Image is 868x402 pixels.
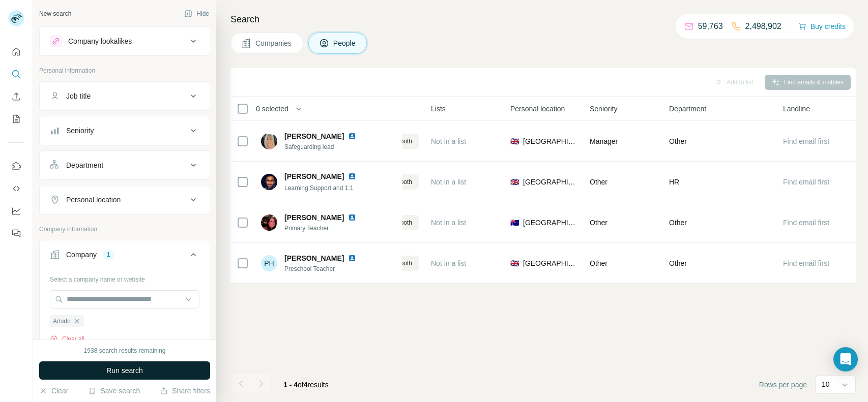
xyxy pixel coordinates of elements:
button: Share filters [160,386,210,396]
span: Landline [783,104,810,114]
span: Not in a list [431,178,466,186]
span: Other [590,259,607,267]
span: 🇬🇧 [510,258,519,268]
span: [GEOGRAPHIC_DATA] [523,136,577,146]
span: Companies [255,38,293,48]
div: New search [39,9,71,18]
span: results [283,381,329,389]
span: Rows per page [759,380,807,390]
span: 🇦🇺 [510,218,519,228]
button: Clear all [50,334,84,344]
button: Seniority [40,118,210,143]
button: Department [40,153,210,177]
div: 1 [103,250,114,259]
button: Save search [88,386,140,396]
span: Personal location [510,104,565,114]
div: 1938 search results remaining [84,346,166,355]
span: People [333,38,357,48]
span: Learning Support and 1:1 [284,184,353,192]
h4: Search [230,12,856,26]
div: PH [261,255,277,271]
p: 10 [822,379,830,389]
span: Manager [590,137,618,145]
div: Company [66,250,97,260]
span: Not in a list [431,259,466,267]
span: Find email first [783,178,829,186]
span: Other [669,218,687,228]
span: Find email first [783,219,829,227]
p: Company information [39,225,210,234]
button: Buy credits [798,19,846,34]
div: Open Intercom Messenger [833,347,858,372]
div: Seniority [66,126,94,136]
button: Run search [39,361,210,380]
span: Run search [106,365,143,376]
button: Job title [40,84,210,108]
p: Personal information [39,66,210,75]
button: Clear [39,386,68,396]
span: [PERSON_NAME] [284,212,344,223]
div: Department [66,160,103,170]
span: 0 selected [256,104,288,114]
button: Hide [177,6,216,21]
span: [GEOGRAPHIC_DATA] [523,258,577,268]
span: 4 [304,381,308,389]
div: Personal location [66,195,121,205]
div: Job title [66,91,91,101]
img: Avatar [261,174,277,190]
div: Select a company name or website [50,271,199,284]
span: [GEOGRAPHIC_DATA] [523,218,577,228]
span: HR [669,177,679,187]
span: [PERSON_NAME] [284,131,344,141]
button: Dashboard [8,202,24,220]
span: of [298,381,304,389]
span: Find email first [783,137,829,145]
span: Other [590,219,607,227]
span: Other [669,136,687,146]
span: Other [590,178,607,186]
span: Safeguarding lead [284,142,368,151]
img: LinkedIn logo [348,132,356,140]
span: Seniority [590,104,617,114]
span: Other [669,258,687,268]
button: My lists [8,110,24,128]
span: Not in a list [431,219,466,227]
span: [PERSON_NAME] [284,171,344,181]
button: Use Surfe on LinkedIn [8,157,24,175]
p: 59,763 [698,20,723,33]
span: Primary Teacher [284,224,368,233]
span: Not in a list [431,137,466,145]
button: Search [8,65,24,83]
p: 2,498,902 [745,20,782,33]
button: Use Surfe API [8,179,24,198]
span: Department [669,104,706,114]
span: Arludo [53,317,71,326]
img: LinkedIn logo [348,254,356,262]
span: Lists [431,104,446,114]
span: Find email first [783,259,829,267]
button: Company1 [40,242,210,271]
button: Personal location [40,188,210,212]
span: [GEOGRAPHIC_DATA] [523,177,577,187]
span: [PERSON_NAME] [284,253,344,263]
img: LinkedIn logo [348,213,356,222]
button: Company lookalikes [40,29,210,53]
img: Avatar [261,133,277,149]
img: LinkedIn logo [348,172,356,180]
button: Enrich CSV [8,87,24,106]
img: Avatar [261,214,277,231]
span: Preschool Teacher [284,264,368,273]
span: 🇬🇧 [510,177,519,187]
button: Quick start [8,43,24,61]
span: 🇬🇧 [510,136,519,146]
div: Company lookalikes [68,36,132,46]
button: Feedback [8,224,24,242]
span: 1 - 4 [283,381,298,389]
